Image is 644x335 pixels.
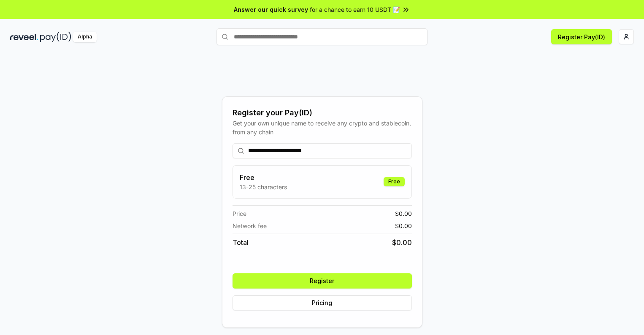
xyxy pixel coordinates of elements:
[233,237,249,248] span: Total
[395,221,412,230] span: $ 0.00
[73,32,97,42] div: Alpha
[10,32,38,42] img: reveel_dark
[392,237,412,248] span: $ 0.00
[233,107,412,119] div: Register your Pay(ID)
[233,273,412,289] button: Register
[395,209,412,218] span: $ 0.00
[233,295,412,310] button: Pricing
[233,209,246,218] span: Price
[384,177,405,186] div: Free
[240,172,287,182] h3: Free
[551,29,612,44] button: Register Pay(ID)
[310,5,400,14] span: for a chance to earn 10 USDT 📝
[233,119,412,136] div: Get your own unique name to receive any crypto and stablecoin, from any chain
[240,182,287,191] p: 13-25 characters
[233,221,267,230] span: Network fee
[40,32,71,42] img: pay_id
[234,5,308,14] span: Answer our quick survey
